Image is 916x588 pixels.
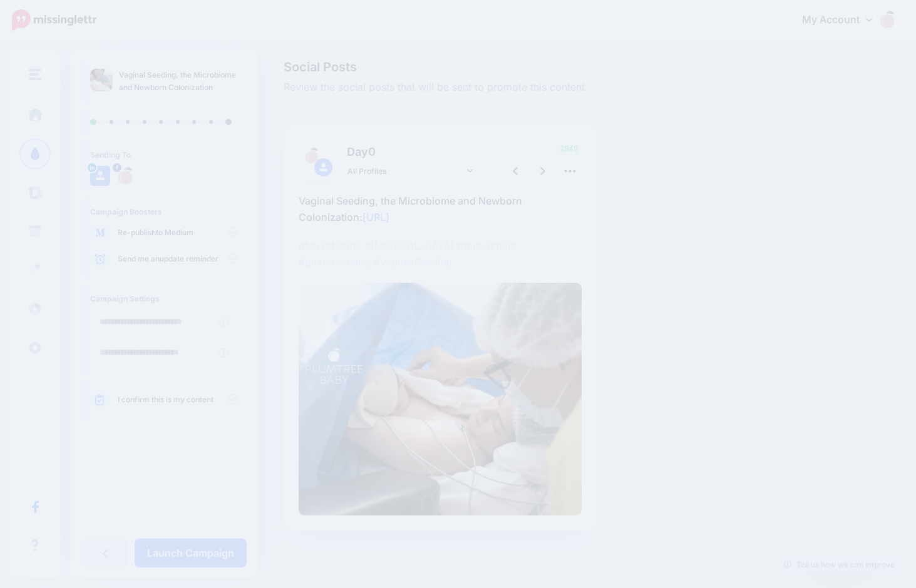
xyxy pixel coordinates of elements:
[363,211,389,223] a: [URL]
[299,238,582,270] p: #Microbiome #[MEDICAL_DATA] #gutbacteria #plumtreebaby #VaginalSeeding
[90,69,113,91] img: 673153275fbd6f19b3cce90b76c931e0_thumb.jpg
[284,61,792,73] span: Social Posts
[118,253,238,265] p: Send me an
[341,143,481,161] p: Day
[90,166,110,186] img: user_default_image.png
[347,165,464,178] span: All Profiles
[284,79,792,96] span: Review the social posts that will be sent to promote this content.
[90,207,238,216] h4: Campaign Boosters
[368,145,376,158] span: 0
[790,5,897,36] a: My Account
[90,150,238,160] h4: Sending To
[160,254,219,264] a: update reminder
[118,228,156,238] a: Re-publish
[90,294,238,303] h4: Campaign Settings
[115,166,135,186] img: 221343260_4456767444356358_5677118752446950375_n-bsa70048.jpg
[778,556,901,573] a: Tell us how we can improve
[119,69,238,94] p: Vaginal Seeding, the Microbiome and Newborn Colonization
[341,162,479,180] a: All Profiles
[556,143,582,155] span: 2849
[29,69,41,80] img: menu.png
[299,283,582,515] img: e2fa3f00caac5005cad4659ca839eff1.jpg
[12,9,96,31] img: Missinglettr
[118,227,238,238] p: to Medium
[314,158,332,176] img: user_default_image.png
[302,146,321,165] img: 221343260_4456767444356358_5677118752446950375_n-bsa70048.jpg
[299,193,582,225] p: Vaginal Seeding, the Microbiome and Newborn Colonization:
[118,395,214,405] a: I confirm this is my content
